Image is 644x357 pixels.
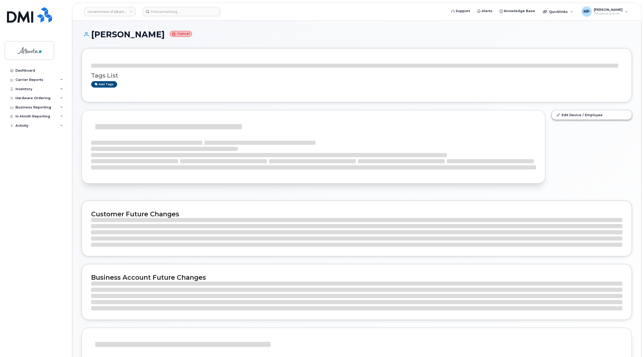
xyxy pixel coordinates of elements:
[552,110,632,120] a: Edit Device / Employee
[91,210,622,218] h2: Customer Future Changes
[91,274,622,281] h2: Business Account Future Changes
[170,31,192,37] small: Cancel
[91,72,622,79] h3: Tags List
[91,81,117,88] a: Add tags
[82,30,632,39] h1: [PERSON_NAME]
